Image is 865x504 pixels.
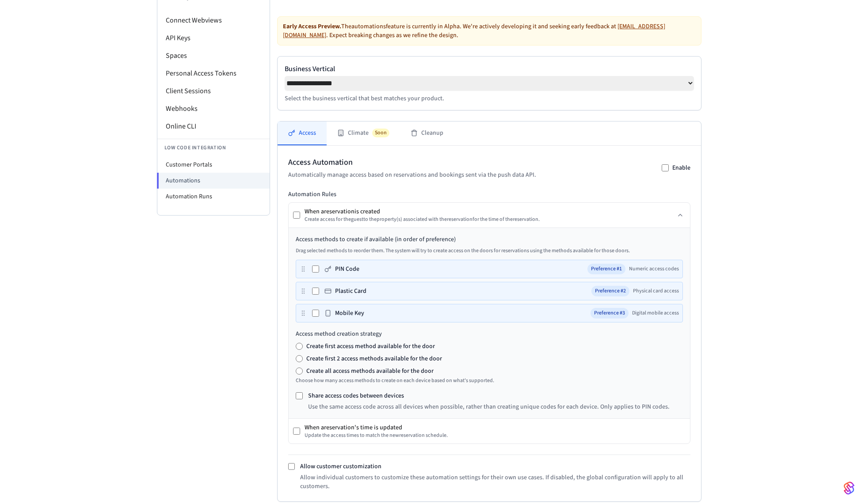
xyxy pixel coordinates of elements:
[296,235,683,244] label: Access methods to create if available (in order of preference)
[672,163,690,172] label: Enable
[157,100,270,117] li: Webhooks
[306,342,435,351] label: Create first access method available for the door
[157,29,270,47] li: API Keys
[335,287,366,296] label: Plastic Card
[591,286,629,296] span: Preference # 2
[587,264,625,274] span: Preference # 1
[305,432,448,439] div: Update the access times to match the new reservation schedule.
[632,310,679,317] span: Digital mobile access
[591,308,629,318] span: Preference # 3
[372,129,389,137] span: Soon
[157,82,270,100] li: Client Sessions
[157,189,270,205] li: Automation Runs
[278,121,327,145] button: Access
[285,94,694,103] p: Select the business vertical that best matches your product.
[157,64,270,82] li: Personal Access Tokens
[157,11,270,29] li: Connect Webviews
[277,16,701,45] div: The automations feature is currently in Alpha. We're actively developing it and seeking early fee...
[308,391,404,400] label: Share access codes between devices
[305,423,448,432] div: When a reservation 's time is updated
[285,64,694,74] label: Business Vertical
[305,207,540,216] div: When a reservation is created
[296,247,683,254] p: Drag selected methods to reorder them. The system will try to create access on the doors for rese...
[157,117,270,135] li: Online CLI
[335,265,359,273] label: PIN Code
[157,173,270,189] li: Automations
[633,288,679,295] span: Physical card access
[306,354,442,363] label: Create first 2 access methods available for the door
[288,171,536,179] p: Automatically manage access based on reservations and bookings sent via the push data API.
[296,377,683,384] p: Choose how many access methods to create on each device based on what's supported.
[844,481,854,495] img: SeamLogoGradient.69752ec5.svg
[288,190,690,199] h3: Automation Rules
[157,47,270,64] li: Spaces
[306,367,434,375] label: Create all access methods available for the door
[300,462,381,471] label: Allow customer customization
[296,330,683,338] label: Access method creation strategy
[300,473,690,491] p: Allow individual customers to customize these automation settings for their own use cases. If dis...
[327,121,400,145] button: ClimateSoon
[305,216,540,223] div: Create access for the guest to the property (s) associated with the reservation for the time of t...
[283,22,665,40] a: [EMAIL_ADDRESS][DOMAIN_NAME]
[400,121,454,145] button: Cleanup
[288,156,536,169] h2: Access Automation
[157,139,270,157] li: Low Code Integration
[157,157,270,173] li: Customer Portals
[629,265,679,273] span: Numeric access codes
[600,402,670,411] span: Only applies to PIN codes.
[283,22,341,31] strong: Early Access Preview.
[308,402,670,411] p: Use the same access code across all devices when possible, rather than creating unique codes for ...
[335,309,364,318] label: Mobile Key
